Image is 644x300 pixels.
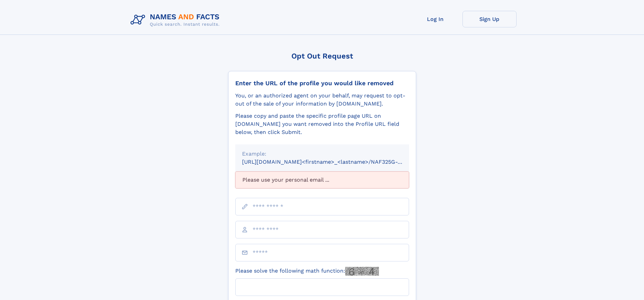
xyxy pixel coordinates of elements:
div: Please copy and paste the specific profile page URL on [DOMAIN_NAME] you want removed into the Pr... [235,112,409,136]
small: [URL][DOMAIN_NAME]<firstname>_<lastname>/NAF325G-xxxxxxxx [242,159,422,165]
label: Please solve the following math function: [235,267,379,276]
div: Please use your personal email ... [235,171,409,188]
div: Opt Out Request [228,52,416,60]
div: Example: [242,150,402,158]
div: You, or an authorized agent on your behalf, may request to opt-out of the sale of your informatio... [235,92,409,108]
a: Log In [408,11,462,27]
a: Sign Up [462,11,517,27]
img: Logo Names and Facts [128,11,225,29]
div: Enter the URL of the profile you would like removed [235,79,409,87]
